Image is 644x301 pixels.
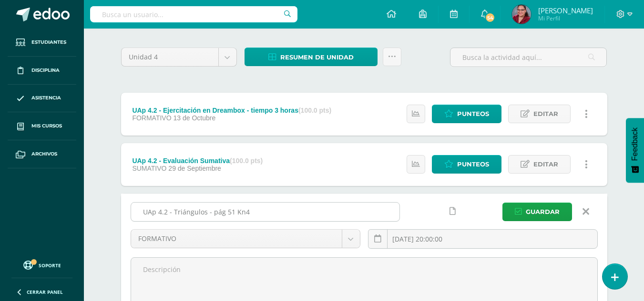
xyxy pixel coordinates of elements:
span: [PERSON_NAME] [538,6,593,15]
span: SUMATIVO [132,165,166,172]
img: e95347a5d296bc6017f1216fd3eb001a.png [512,5,531,24]
span: Mi Perfil [538,14,593,22]
span: Estudiantes [31,39,66,46]
span: Soporte [39,262,61,269]
a: Punteos [432,155,501,174]
span: 13 de Octubre [173,114,215,122]
strong: (100.0 pts) [298,107,331,114]
a: Asistencia [8,85,76,113]
div: UAp 4.2 - Evaluación Sumativa [132,157,263,165]
span: Editar [533,105,558,123]
span: Punteos [457,155,489,173]
span: Cerrar panel [27,289,63,295]
span: 54 [485,12,495,23]
span: Mis cursos [31,122,62,130]
a: FORMATIVO [131,230,360,248]
span: Unidad 4 [129,48,211,66]
input: Busca un usuario... [90,6,297,22]
input: Título [131,203,399,221]
input: Busca la actividad aquí... [450,48,606,67]
a: Soporte [11,258,72,271]
a: Resumen de unidad [245,48,378,66]
a: Punteos [432,105,501,123]
input: Fecha de entrega [368,230,597,248]
span: Feedback [631,127,639,161]
a: Mis cursos [8,112,76,140]
button: Guardar [502,203,572,221]
span: FORMATIVO [132,114,171,122]
span: Editar [533,155,558,173]
a: Estudiantes [8,29,76,57]
button: Feedback - Mostrar encuesta [626,118,644,183]
span: Archivos [31,150,57,158]
a: Archivos [8,140,76,168]
div: UAp 4.2 - Ejercitación en Dreambox - tiempo 3 horas [132,107,331,114]
strong: (100.0 pts) [230,157,263,165]
span: Resumen de unidad [280,49,354,66]
span: 29 de Septiembre [168,165,221,172]
span: Guardar [526,203,560,221]
span: Punteos [457,105,489,123]
span: Disciplina [31,67,60,74]
span: FORMATIVO [138,230,335,248]
a: Disciplina [8,57,76,85]
a: Unidad 4 [122,48,236,66]
span: Asistencia [31,94,61,102]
